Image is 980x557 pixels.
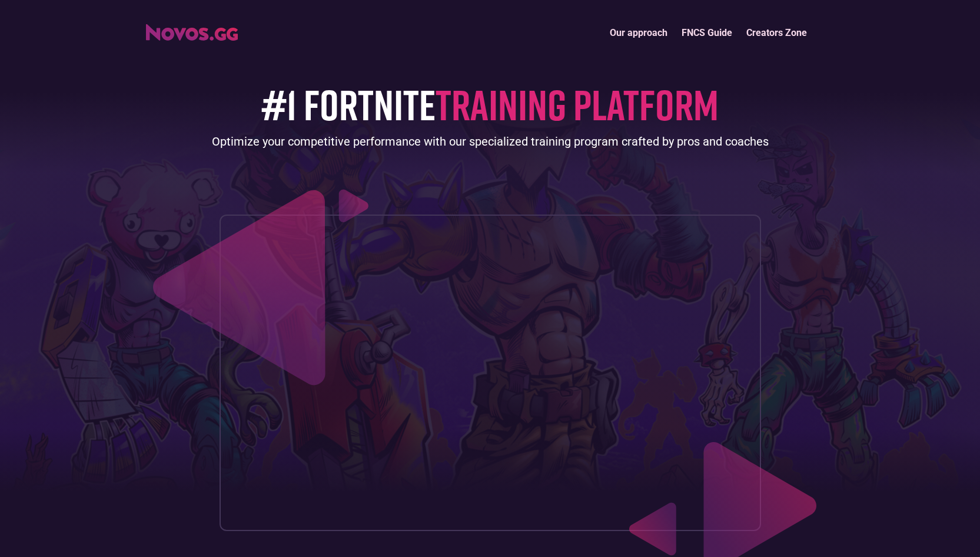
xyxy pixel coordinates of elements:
[212,133,769,150] div: Optimize your competitive performance with our specialized training program crafted by pros and c...
[230,225,751,520] iframe: Increase your placement in 14 days (Novos.gg)
[261,81,719,127] h1: #1 FORTNITE
[739,20,814,45] a: Creators Zone
[436,78,719,130] span: TRAINING PLATFORM
[146,20,238,41] a: home
[675,20,739,45] a: FNCS Guide
[603,20,675,45] a: Our approach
